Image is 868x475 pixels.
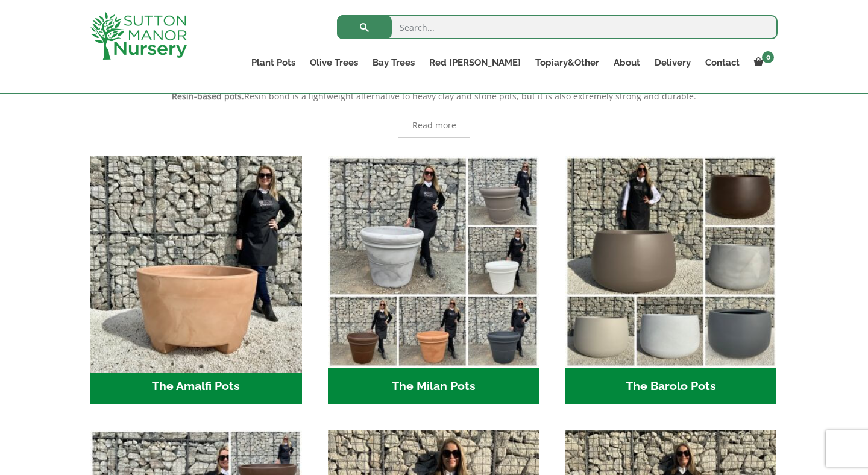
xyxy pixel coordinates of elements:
h2: The Milan Pots [328,368,539,405]
span: 0 [762,51,774,63]
a: Topiary&Other [528,54,606,71]
strong: Resin-based pots. [172,90,244,102]
a: Visit product category The Barolo Pots [565,156,777,404]
a: Plant Pots [244,54,303,71]
img: The Amalfi Pots [85,151,307,373]
a: Delivery [647,54,698,71]
a: About [606,54,647,71]
h2: The Amalfi Pots [90,368,302,405]
p: Resin bond is a lightweight alternative to heavy clay and stone pots, but it is also extremely st... [90,89,778,104]
input: Search... [337,15,778,39]
a: Red [PERSON_NAME] [422,54,528,71]
a: Visit product category The Milan Pots [328,156,539,404]
img: logo [90,12,187,60]
a: Contact [698,54,747,71]
a: Bay Trees [365,54,422,71]
a: 0 [747,54,778,71]
a: Olive Trees [303,54,365,71]
img: The Milan Pots [328,156,539,368]
a: Visit product category The Amalfi Pots [90,156,302,404]
h2: The Barolo Pots [565,368,777,405]
img: The Barolo Pots [565,156,777,368]
span: Read more [412,121,456,130]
